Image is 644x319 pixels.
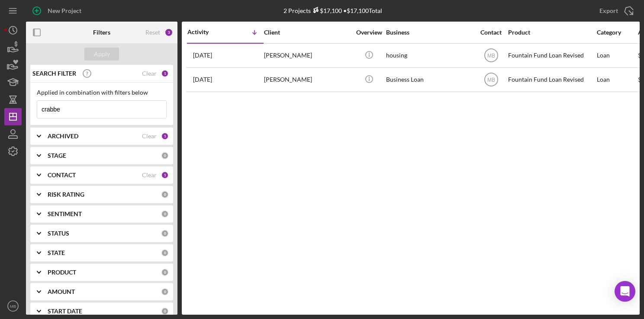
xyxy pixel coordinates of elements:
b: RISK RATING [48,191,84,198]
time: 2025-01-15 15:44 [193,52,212,59]
div: Clear [142,70,157,77]
div: 1 [161,132,169,140]
div: Fountain Fund Loan Revised [508,68,595,91]
b: STAGE [48,152,66,159]
div: 0 [161,268,169,276]
div: New Project [48,2,81,19]
div: Clear [142,172,157,179]
div: [PERSON_NAME] [264,44,351,67]
b: CONTACT [48,172,76,179]
div: Loan [597,68,637,91]
b: AMOUNT [48,288,75,295]
button: MB [4,297,22,315]
b: STATUS [48,230,69,237]
b: ARCHIVED [48,133,78,140]
div: Fountain Fund Loan Revised [508,44,595,67]
div: 1 [161,70,169,77]
button: New Project [26,2,90,19]
div: Open Intercom Messenger [615,281,635,302]
div: 0 [161,288,169,296]
div: Apply [94,48,110,61]
div: 0 [161,307,169,315]
div: Activity [187,29,225,35]
div: Contact [475,29,507,36]
div: 2 Projects • $17,100 Total [283,7,382,14]
div: Export [599,2,618,19]
button: Export [591,2,640,19]
div: 0 [161,249,169,257]
div: Applied in combination with filters below [37,89,167,96]
button: Apply [84,48,119,61]
div: 1 [161,171,169,179]
div: Reset [145,29,160,36]
b: SENTIMENT [48,211,82,217]
b: START DATE [48,308,82,315]
b: Filters [93,29,110,36]
div: 0 [161,191,169,198]
text: MB [487,77,495,83]
div: [PERSON_NAME] [264,68,351,91]
div: Client [264,29,351,36]
div: 0 [161,210,169,218]
div: Loan [597,44,637,67]
div: 0 [161,152,169,159]
div: Product [508,29,595,36]
text: MB [10,304,16,309]
div: Business Loan [386,68,473,91]
b: STATE [48,249,65,256]
div: $17,100 [311,7,342,14]
time: 2025-01-10 19:13 [193,76,212,83]
div: housing [386,44,473,67]
b: PRODUCT [48,269,76,276]
div: Clear [142,133,157,140]
text: MB [487,53,495,59]
div: Business [386,29,473,36]
b: SEARCH FILTER [32,70,76,77]
div: 3 [164,28,173,37]
div: Category [597,29,637,36]
div: Overview [353,29,385,36]
div: 0 [161,230,169,237]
